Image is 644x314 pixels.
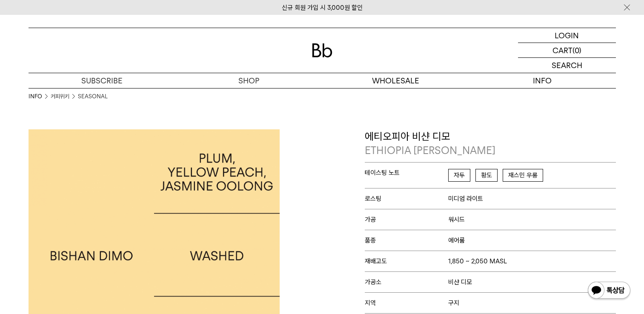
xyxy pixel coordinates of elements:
p: INFO [469,73,616,88]
a: LOGIN [518,28,616,43]
span: 황도 [475,169,498,182]
span: 미디엄 라이트 [448,195,483,203]
p: CART [552,43,572,57]
span: 품종 [365,237,449,244]
span: 1,850 ~ 2,050 MASL [448,257,507,265]
a: SEASONAL [78,92,108,101]
span: 구지 [448,299,459,307]
li: INFO [29,92,51,101]
span: 비샨 디모 [448,278,472,286]
span: 에어룸 [448,237,465,244]
span: 지역 [365,299,449,307]
p: WHOLESALE [322,73,469,88]
p: 에티오피아 비샨 디모 [365,129,616,158]
span: 자두 [448,169,470,182]
a: CART (0) [518,43,616,58]
a: SUBSCRIBE [29,73,175,88]
p: (0) [572,43,581,57]
img: 로고 [312,43,332,57]
p: ETHIOPIA [PERSON_NAME] [365,143,616,158]
span: 테이스팅 노트 [365,169,449,177]
img: 카카오톡 채널 1:1 채팅 버튼 [587,281,631,301]
span: 재배고도 [365,257,449,265]
span: 가공소 [365,278,449,286]
p: LOGIN [555,28,579,43]
span: 로스팅 [365,195,449,203]
p: SEARCH [552,58,582,73]
span: 재스민 우롱 [503,169,543,182]
a: 커피위키 [51,92,69,101]
span: 가공 [365,216,449,223]
a: 신규 회원 가입 시 3,000원 할인 [282,4,363,11]
a: SHOP [175,73,322,88]
span: 워시드 [448,216,465,223]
